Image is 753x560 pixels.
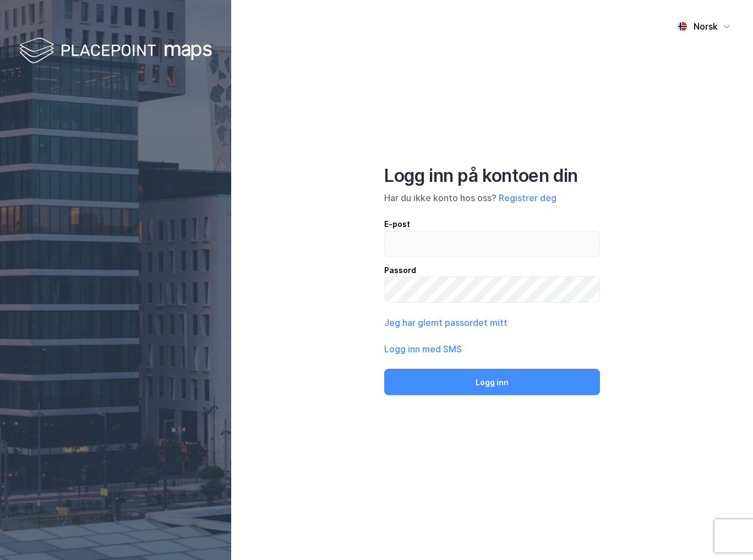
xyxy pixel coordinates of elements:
button: Logg inn med SMS [384,342,462,356]
div: E-post [384,218,600,231]
button: Registrer deg [499,191,556,204]
button: Logg inn [384,369,600,395]
div: Passord [384,264,600,277]
div: Logg inn på kontoen din [384,165,600,187]
div: Norsk [694,20,718,33]
iframe: Chat Widget [698,507,753,560]
img: logo-white.f07954bde2210d2a523dddb988cd2aa7.svg [19,35,212,68]
button: Jeg har glemt passordet mitt [384,316,508,329]
div: Har du ikke konto hos oss? [384,191,600,204]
